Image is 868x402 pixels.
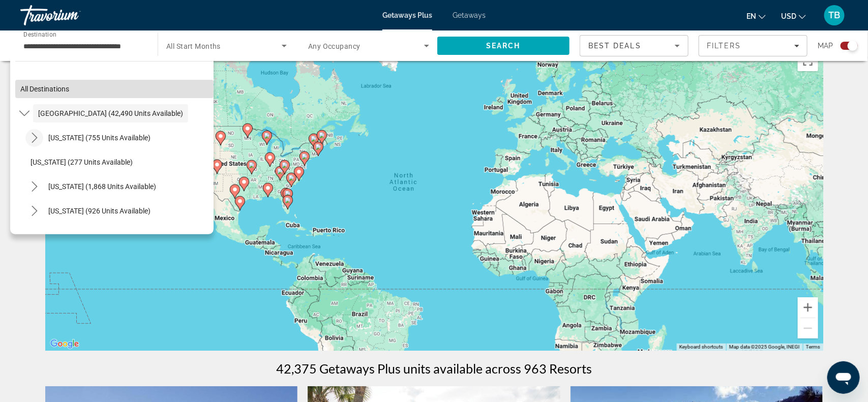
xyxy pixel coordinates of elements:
[746,12,756,20] span: en
[31,158,133,166] span: [US_STATE] (277 units available)
[588,40,680,52] mat-select: Sort by
[798,318,818,338] button: Zoom out
[588,42,641,50] span: Best Deals
[48,337,81,351] a: Open this area in Google Maps (opens a new window)
[48,337,81,351] img: Google
[25,178,43,196] button: Toggle California (1,868 units available) submenu
[729,344,800,350] span: Map data ©2025 Google, INEGI
[43,177,161,196] button: Select destination: California (1,868 units available)
[781,9,806,23] button: Change currency
[679,344,723,351] button: Keyboard shortcuts
[43,129,156,147] button: Select destination: Arizona (755 units available)
[33,104,188,122] button: Select destination: United States (42,490 units available)
[10,56,214,234] div: Destination options
[20,2,122,28] a: Travorium
[25,153,214,171] button: Select destination: Arkansas (277 units available)
[798,51,818,71] button: Toggle fullscreen view
[806,344,820,350] a: Terms (opens in new tab)
[23,31,56,38] span: Destination
[25,129,43,147] button: Toggle Arizona (755 units available) submenu
[166,42,221,50] span: All Start Months
[48,207,151,215] span: [US_STATE] (926 units available)
[781,12,796,20] span: USD
[25,226,214,244] button: Select destination: Connecticut (30 units available)
[437,37,570,55] button: Search
[308,42,361,50] span: Any Occupancy
[821,5,848,26] button: User Menu
[48,182,156,191] span: [US_STATE] (1,868 units available)
[382,11,432,19] a: Getaways Plus
[707,42,741,50] span: Filters
[15,105,33,122] button: Toggle United States (42,490 units available) submenu
[38,109,183,117] span: [GEOGRAPHIC_DATA] (42,490 units available)
[25,202,43,220] button: Toggle Colorado (926 units available) submenu
[20,85,69,93] span: All destinations
[48,134,151,142] span: [US_STATE] (755 units available)
[829,10,841,20] span: TB
[798,297,818,318] button: Zoom in
[699,35,807,56] button: Filters
[818,39,833,53] span: Map
[23,40,144,52] input: Select destination
[43,202,156,220] button: Select destination: Colorado (926 units available)
[453,11,486,19] a: Getaways
[15,80,214,98] button: Select destination: All destinations
[746,9,766,23] button: Change language
[276,361,592,376] h1: 42,375 Getaways Plus units available across 963 Resorts
[486,42,521,50] span: Search
[827,361,860,394] iframe: Button to launch messaging window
